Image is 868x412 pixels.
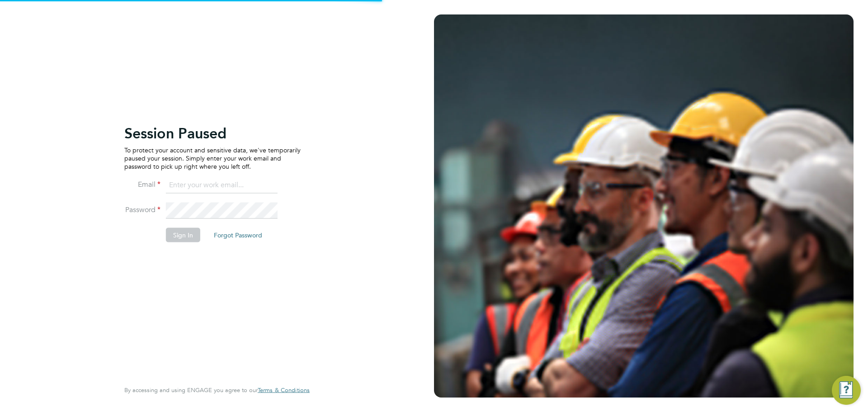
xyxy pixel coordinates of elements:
[166,177,278,194] input: Enter your work email...
[124,386,310,394] span: By accessing and using ENGAGE you agree to our
[258,387,310,394] a: Terms & Conditions
[207,227,269,242] button: Forgot Password
[832,376,861,405] button: Engage Resource Center
[124,146,301,170] p: To protect your account and sensitive data, we've temporarily paused your session. Simply enter y...
[166,227,200,242] button: Sign In
[124,205,160,214] label: Password
[124,180,160,189] label: Email
[124,124,301,142] h2: Session Paused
